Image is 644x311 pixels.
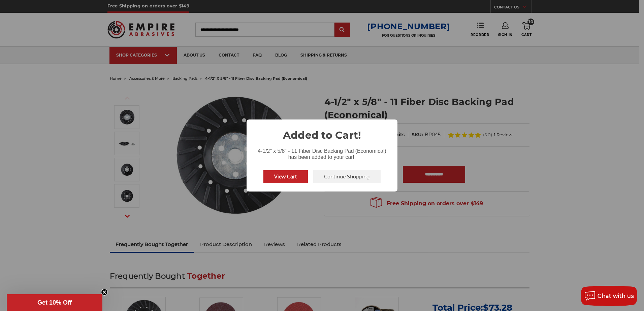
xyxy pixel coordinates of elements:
[313,170,381,183] button: Continue Shopping
[598,293,634,299] span: Chat with us
[37,299,72,306] span: Get 10% Off
[247,119,397,143] h2: Added to Cart!
[263,170,308,183] button: View Cart
[581,286,637,306] button: Chat with us
[247,143,397,162] div: 4-1/2" x 5/8" - 11 Fiber Disc Backing Pad (Economical) has been added to your cart.
[101,289,108,296] button: Close teaser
